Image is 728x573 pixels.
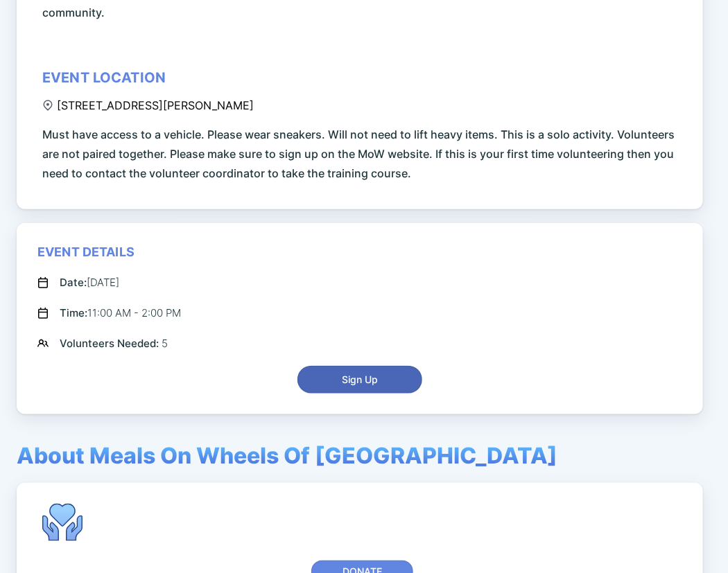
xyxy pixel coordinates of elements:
span: Volunteers Needed: [60,337,162,350]
span: Sign Up [342,373,378,387]
span: Date: [60,276,87,289]
div: [DATE] [60,274,119,291]
span: Must have access to a vehicle. Please wear sneakers. Will not need to lift heavy items. This is a... [42,125,682,183]
span: About Meals On Wheels Of [GEOGRAPHIC_DATA] [17,442,557,469]
div: 5 [60,335,168,352]
div: Event Details [37,244,135,261]
div: 11:00 AM - 2:00 PM [60,305,181,321]
button: Sign Up [297,366,422,394]
div: event location [42,69,166,86]
div: [STREET_ADDRESS][PERSON_NAME] [42,98,254,112]
span: Time: [60,306,87,319]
